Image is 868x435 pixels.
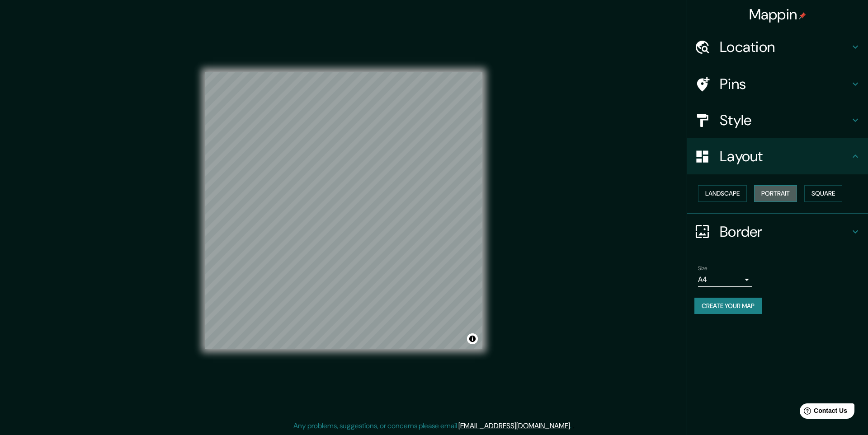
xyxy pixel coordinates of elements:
[698,272,752,287] div: A4
[799,12,806,19] img: pin-icon.png
[698,185,747,202] button: Landscape
[749,5,807,23] h4: Mappin
[687,29,868,65] div: Location
[788,400,858,425] iframe: Help widget launcher
[687,66,868,102] div: Pins
[720,75,850,93] h4: Pins
[205,72,482,349] canvas: Map
[698,264,708,272] label: Size
[720,223,850,241] h4: Border
[720,38,850,56] h4: Location
[687,138,868,174] div: Layout
[293,421,571,431] p: Any problems, suggestions, or concerns please email .
[754,185,797,202] button: Portrait
[571,421,573,431] div: .
[458,421,570,430] a: [EMAIL_ADDRESS][DOMAIN_NAME]
[467,333,478,344] button: Toggle attribution
[687,102,868,138] div: Style
[720,147,850,165] h4: Layout
[804,185,842,202] button: Square
[687,214,868,250] div: Border
[694,298,762,314] button: Create your map
[573,421,575,431] div: .
[720,111,850,129] h4: Style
